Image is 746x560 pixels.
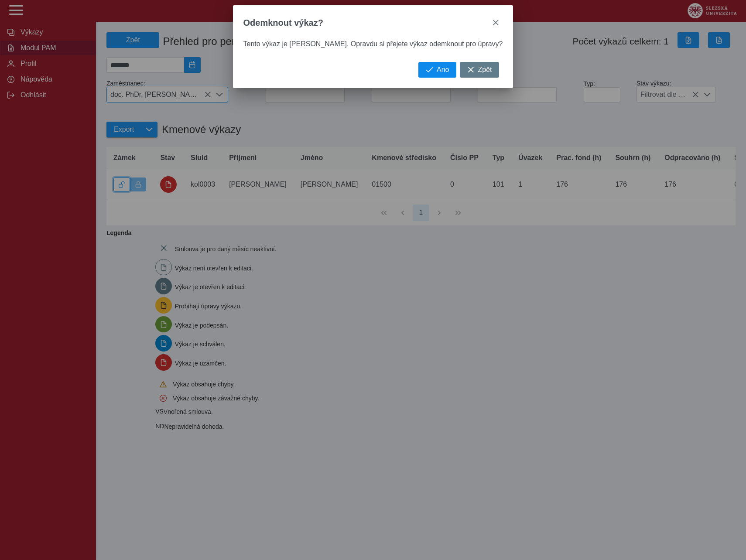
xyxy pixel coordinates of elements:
span: Ano [437,66,449,74]
button: close [489,16,503,30]
div: Tento výkaz je [PERSON_NAME]. Opravdu si přejete výkaz odemknout pro úpravy? [243,40,503,48]
button: Zpět [460,62,499,78]
span: Odemknout výkaz? [243,18,323,28]
span: Zpět [478,66,492,74]
button: Ano [418,62,456,78]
